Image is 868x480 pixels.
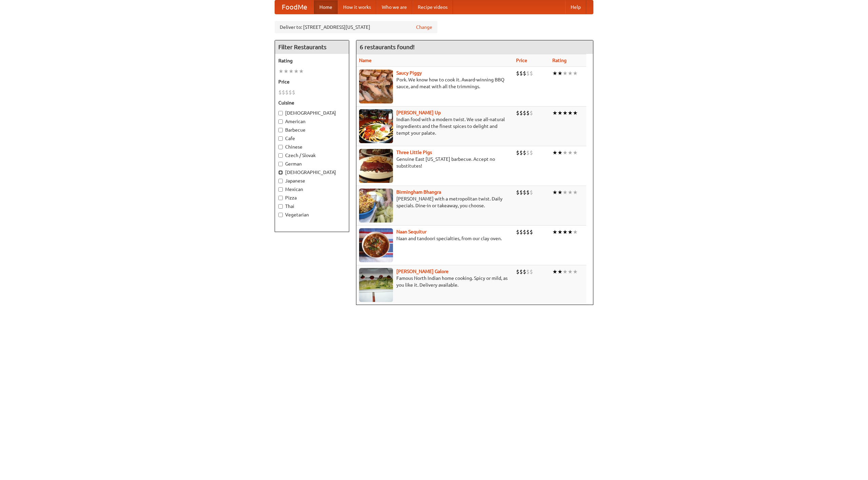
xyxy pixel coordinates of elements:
[573,228,578,236] li: ★
[568,109,573,117] li: ★
[278,153,283,158] input: Czech / Slovak
[519,149,523,156] li: $
[278,145,283,149] input: Chinese
[289,68,294,75] li: ★
[314,0,338,14] a: Home
[563,149,568,156] li: ★
[516,109,519,117] li: $
[552,58,567,63] a: Rating
[278,119,283,124] input: American
[359,189,393,223] img: bhangra.jpg
[568,228,573,236] li: ★
[523,189,526,196] li: $
[516,70,519,77] li: $
[563,268,568,275] li: ★
[278,177,346,184] label: Japanese
[359,268,393,302] img: currygalore.jpg
[557,268,563,275] li: ★
[289,89,292,96] li: $
[359,70,393,103] img: saucy.jpg
[563,228,568,236] li: ★
[530,268,533,275] li: $
[278,136,283,141] input: Cafe
[530,189,533,196] li: $
[568,189,573,196] li: ★
[360,44,415,50] ng-pluralize: 6 restaurants found!
[552,189,557,196] li: ★
[516,58,527,63] a: Price
[396,269,449,274] b: [PERSON_NAME] Galore
[278,68,283,75] li: ★
[278,203,346,210] label: Thai
[568,70,573,77] li: ★
[552,149,557,156] li: ★
[519,228,523,236] li: $
[359,228,393,262] img: naansequitur.jpg
[278,128,283,132] input: Barbecue
[519,109,523,117] li: $
[359,149,393,183] img: littlepigs.jpg
[516,228,519,236] li: $
[552,70,557,77] li: ★
[278,152,346,159] label: Czech / Slovak
[526,189,530,196] li: $
[359,235,511,242] p: Naan and tandoori specialties, from our clay oven.
[278,162,283,166] input: German
[299,68,304,75] li: ★
[275,21,437,33] div: Deliver to: [STREET_ADDRESS][US_STATE]
[523,109,526,117] li: $
[552,268,557,275] li: ★
[278,196,283,200] input: Pizza
[278,194,346,201] label: Pizza
[359,116,511,136] p: Indian food with a modern twist. We use all-natural ingredients and the finest spices to delight ...
[573,268,578,275] li: ★
[557,228,563,236] li: ★
[563,109,568,117] li: ★
[523,228,526,236] li: $
[278,78,346,85] h5: Price
[396,70,422,76] a: Saucy Piggy
[359,195,511,209] p: [PERSON_NAME] with a metropolitan twist. Daily specials. Dine-in or takeaway, you choose.
[516,268,519,275] li: $
[557,109,563,117] li: ★
[568,268,573,275] li: ★
[278,127,346,133] label: Barbecue
[359,58,372,63] a: Name
[523,70,526,77] li: $
[359,156,511,169] p: Genuine East [US_STATE] barbecue. Accept no substitutes!
[530,109,533,117] li: $
[519,70,523,77] li: $
[526,228,530,236] li: $
[278,187,283,192] input: Mexican
[573,189,578,196] li: ★
[278,135,346,142] label: Cafe
[573,109,578,117] li: ★
[573,149,578,156] li: ★
[557,149,563,156] li: ★
[563,70,568,77] li: ★
[523,149,526,156] li: $
[396,189,441,195] b: Birmingham Bhangra
[278,211,346,218] label: Vegetarian
[526,70,530,77] li: $
[557,189,563,196] li: ★
[396,110,441,115] b: [PERSON_NAME] Up
[338,0,376,14] a: How it works
[359,76,511,90] p: Pork. We know how to cook it. Award-winning BBQ sauce, and meat with all the trimmings.
[278,179,283,183] input: Japanese
[359,109,393,143] img: curryup.jpg
[519,268,523,275] li: $
[396,229,427,234] a: Naan Sequitur
[359,275,511,288] p: Famous North Indian home cooking. Spicy or mild, as you like it. Delivery available.
[568,149,573,156] li: ★
[285,89,289,96] li: $
[530,228,533,236] li: $
[278,204,283,209] input: Thai
[278,110,346,116] label: [DEMOGRAPHIC_DATA]
[283,68,289,75] li: ★
[396,150,432,155] a: Three Little Pigs
[278,143,346,150] label: Chinese
[557,70,563,77] li: ★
